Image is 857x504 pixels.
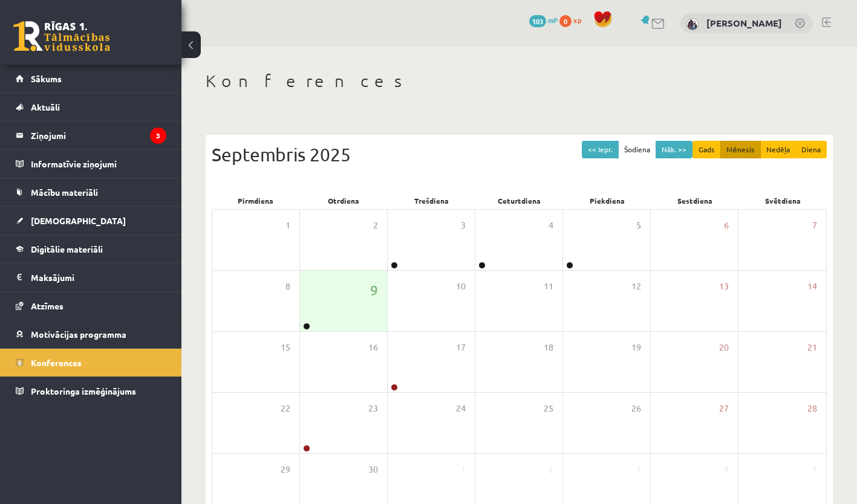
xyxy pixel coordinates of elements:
[31,329,126,340] span: Motivācijas programma
[368,402,378,415] span: 23
[548,15,558,25] span: mP
[760,141,796,158] button: Nedēļa
[692,141,721,158] button: Gads
[281,341,290,354] span: 15
[16,263,166,291] a: Maksājumi
[461,463,466,476] span: 1
[807,341,817,354] span: 21
[212,192,299,209] div: Pirmdiena
[285,280,290,293] span: 8
[299,192,387,209] div: Otrdiena
[719,280,729,293] span: 13
[631,341,641,354] span: 19
[706,17,782,29] a: [PERSON_NAME]
[636,219,641,232] span: 5
[618,141,656,158] button: Šodiena
[368,341,378,354] span: 16
[16,207,166,234] a: [DEMOGRAPHIC_DATA]
[16,377,166,405] a: Proktoringa izmēģinājums
[795,141,827,158] button: Diena
[651,192,738,209] div: Sestdiena
[719,402,729,415] span: 27
[559,15,587,25] a: 0 xp
[368,463,378,476] span: 30
[475,192,563,209] div: Ceturtdiena
[549,219,553,232] span: 4
[281,402,290,415] span: 22
[549,463,553,476] span: 2
[31,357,82,368] span: Konferences
[544,341,553,354] span: 18
[31,121,166,149] legend: Ziņojumi
[559,15,572,27] span: 0
[31,73,62,84] span: Sākums
[31,300,64,311] span: Atzīmes
[13,21,110,51] a: Rīgas 1. Tālmācības vidusskola
[456,280,466,293] span: 10
[724,219,729,232] span: 6
[281,463,290,476] span: 29
[16,65,166,92] a: Sākums
[461,219,466,232] span: 3
[636,463,641,476] span: 3
[812,463,817,476] span: 5
[16,178,166,206] a: Mācību materiāli
[456,402,466,415] span: 24
[631,280,641,293] span: 12
[16,150,166,178] a: Informatīvie ziņojumi
[388,192,475,209] div: Trešdiena
[31,386,136,396] span: Proktoringa izmēģinājums
[16,93,166,121] a: Aktuāli
[31,187,98,198] span: Mācību materiāli
[656,141,692,158] button: Nāk. >>
[285,219,290,232] span: 1
[582,141,619,158] button: << Iepr.
[807,280,817,293] span: 14
[31,150,166,178] legend: Informatīvie ziņojumi
[529,15,546,27] span: 103
[370,280,378,300] span: 9
[631,402,641,415] span: 26
[544,280,553,293] span: 11
[686,18,699,30] img: Anastasija Midlbruka
[31,263,166,291] legend: Maksājumi
[150,128,166,144] i: 3
[544,402,553,415] span: 25
[719,341,729,354] span: 20
[206,71,833,91] h1: Konferences
[31,244,103,254] span: Digitālie materiāli
[573,15,581,25] span: xp
[16,349,166,376] a: Konferences
[563,192,651,209] div: Piekdiena
[720,141,761,158] button: Mēnesis
[812,219,817,232] span: 7
[212,141,827,168] div: Septembris 2025
[16,121,166,149] a: Ziņojumi3
[31,102,60,112] span: Aktuāli
[16,235,166,263] a: Digitālie materiāli
[16,320,166,348] a: Motivācijas programma
[16,292,166,320] a: Atzīmes
[807,402,817,415] span: 28
[529,15,558,25] a: 103 mP
[31,215,126,226] span: [DEMOGRAPHIC_DATA]
[456,341,466,354] span: 17
[739,192,827,209] div: Svētdiena
[373,219,378,232] span: 2
[724,463,729,476] span: 4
